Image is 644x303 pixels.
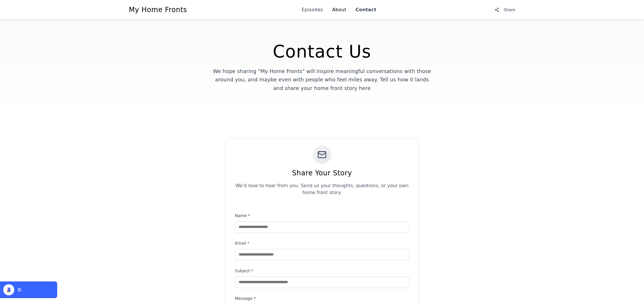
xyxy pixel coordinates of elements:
p: We'd love to hear from you. Send us your thoughts, questions, or your own home front story. [233,182,411,196]
a: My Home Fronts [125,5,187,14]
a: About [332,6,346,13]
button: Share [491,5,519,15]
a: Episodes [302,6,323,13]
div: Share Your Story [233,168,411,178]
a: Contact [356,6,377,13]
label: Email * [235,241,249,246]
div: My Home Fronts [129,5,187,14]
span: Share [504,7,515,13]
label: Name * [235,213,250,218]
p: We hope sharing "My Home Fronts" will inspire meaningful conversations with those around you, and... [212,67,432,92]
label: Message * [235,296,256,301]
h1: Contact Us [193,43,451,60]
label: Subject * [235,269,253,273]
